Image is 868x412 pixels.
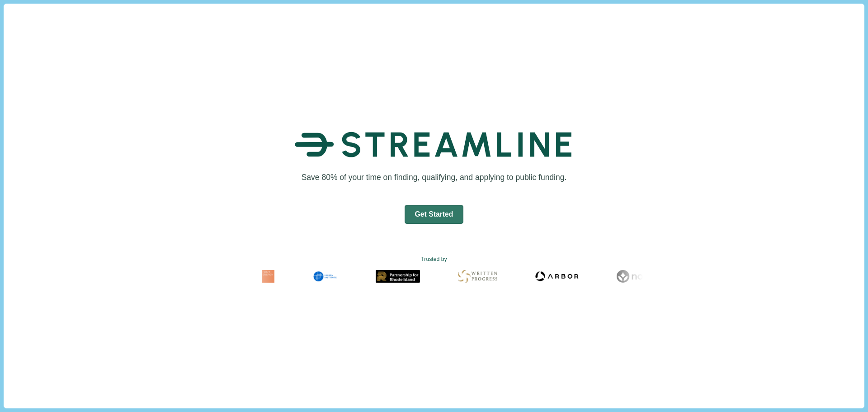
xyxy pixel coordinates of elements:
[405,205,464,224] button: Get Started
[458,270,497,283] img: Written Progress Logo
[262,270,274,283] img: Fram Energy Logo
[312,270,338,283] img: Milken Institute Logo
[617,270,654,283] img: Noya Logo
[535,270,579,283] img: Arbor Logo
[376,270,420,283] img: Partnership for Rhode Island Logo
[421,256,447,264] text: Trusted by
[298,172,570,183] h1: Save 80% of your time on finding, qualifying, and applying to public funding.
[295,119,573,170] img: Streamline Climate Logo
